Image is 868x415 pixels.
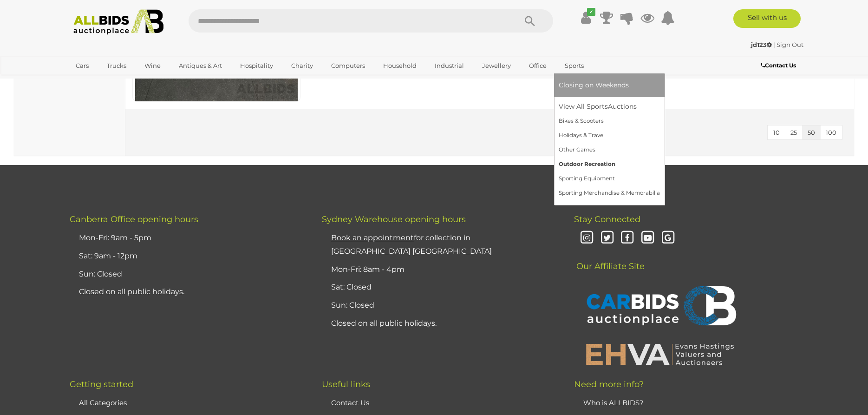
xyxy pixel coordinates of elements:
[583,398,644,407] a: Who is ALLBIDS?
[329,261,551,279] li: Mon-Fri: 8am - 4pm
[574,214,640,224] span: Stay Connected
[329,296,551,315] li: Sun: Closed
[331,233,414,242] u: Book an appointment
[599,230,615,246] i: Twitter
[790,129,797,136] span: 25
[138,58,167,73] a: Wine
[523,58,553,73] a: Office
[101,58,132,73] a: Trucks
[581,342,739,366] img: EHVA | Evans Hastings Valuers and Auctioneers
[751,41,773,48] a: jd123
[660,230,676,246] i: Google
[68,9,169,35] img: Allbids.com.au
[579,230,595,246] i: Instagram
[777,41,803,48] a: Sign Out
[476,58,517,73] a: Jewellery
[773,129,780,136] span: 10
[234,58,279,73] a: Hospitality
[77,247,299,265] li: Sat: 9am - 12pm
[322,379,370,389] span: Useful links
[808,129,815,136] span: 50
[820,125,842,140] button: 100
[331,233,492,256] a: Book an appointmentfor collection in [GEOGRAPHIC_DATA] [GEOGRAPHIC_DATA]
[773,41,775,48] span: |
[329,278,551,296] li: Sat: Closed
[77,229,299,247] li: Mon-Fri: 9am - 5pm
[587,8,595,16] i: ✔
[574,247,645,271] span: Our Affiliate Site
[173,58,228,73] a: Antiques & Art
[579,9,593,26] a: ✔
[70,379,133,389] span: Getting started
[322,214,466,224] span: Sydney Warehouse opening hours
[640,230,656,246] i: Youtube
[733,9,801,28] a: Sell with us
[559,58,590,73] a: Sports
[581,276,739,337] img: CARBIDS Auctionplace
[507,9,553,33] button: Search
[768,125,785,140] button: 10
[70,214,198,224] span: Canberra Office opening hours
[331,398,369,407] a: Contact Us
[574,379,644,389] span: Need more info?
[802,125,821,140] button: 50
[77,283,299,301] li: Closed on all public holidays.
[826,129,836,136] span: 100
[429,58,470,73] a: Industrial
[329,315,551,333] li: Closed on all public holidays.
[285,58,319,73] a: Charity
[79,398,127,407] a: All Categories
[761,60,798,71] a: Contact Us
[761,62,796,69] b: Contact Us
[751,41,772,48] strong: jd123
[77,265,299,283] li: Sun: Closed
[785,125,803,140] button: 25
[70,73,148,89] a: [GEOGRAPHIC_DATA]
[619,230,635,246] i: Facebook
[377,58,423,73] a: Household
[70,58,95,73] a: Cars
[325,58,371,73] a: Computers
